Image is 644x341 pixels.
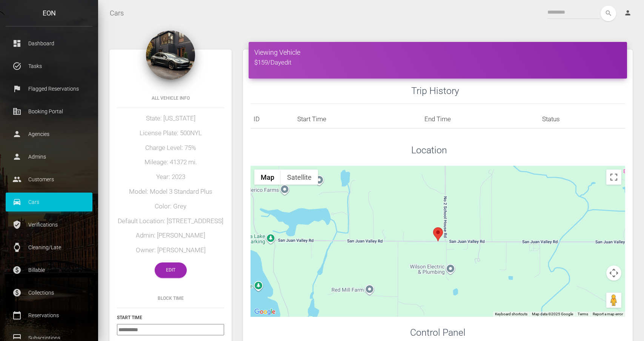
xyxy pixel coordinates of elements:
a: person Agencies [6,125,92,143]
span: Map data ©2025 Google [532,312,573,316]
a: corporate_fare Booking Portal [6,102,92,121]
h5: Charge Level: 75% [117,143,224,153]
h5: Model: Model 3 Standard Plus [117,187,224,196]
img: 1.webp [146,31,195,80]
a: Terms (opens in new tab) [578,312,588,316]
h5: Owner: [PERSON_NAME] [117,246,224,255]
a: watch Cleaning/Late [6,238,92,257]
a: drive_eta Cars [6,193,92,211]
a: Edit [155,262,187,278]
button: Show street map [254,170,281,185]
h3: Trip History [411,84,625,97]
p: Collections [11,287,87,298]
a: calendar_today Reservations [6,306,92,325]
p: Customers [11,174,87,185]
h4: Viewing Vehicle [254,48,621,57]
p: Booking Portal [11,106,87,117]
a: Open this area in Google Maps (opens a new window) [252,307,277,317]
a: person Admins [6,147,92,166]
button: Drag Pegman onto the map to open Street View [606,293,621,308]
th: End Time [421,110,539,128]
h5: License Plate: 500NYL [117,129,224,138]
a: Report a map error [593,312,623,316]
h3: Control Panel [251,326,625,339]
p: Agencies [11,128,87,140]
a: person [618,6,638,21]
th: ID [251,110,294,128]
h5: Default Location: [STREET_ADDRESS] [117,217,224,226]
p: Billable [11,264,87,276]
h5: Color: Grey [117,202,224,211]
a: task_alt Tasks [6,57,92,76]
th: Start Time [294,110,421,128]
a: edit [281,59,291,66]
h6: All Vehicle Info [117,95,224,102]
p: Cars [11,196,87,208]
h5: Admin: [PERSON_NAME] [117,231,224,240]
h5: State: [US_STATE] [117,114,224,123]
p: Tasks [11,60,87,72]
button: Keyboard shortcuts [495,312,527,317]
th: Status [539,110,625,128]
button: Show satellite imagery [281,170,318,185]
h5: $159/Day [254,58,621,67]
p: Cleaning/Late [11,242,87,253]
button: search [601,6,616,21]
a: dashboard Dashboard [6,34,92,53]
p: Reservations [11,310,87,321]
p: Flagged Reservations [11,83,87,94]
i: person [624,9,632,17]
a: Cars [110,4,124,23]
h5: Mileage: 41372 mi. [117,158,224,167]
a: paid Billable [6,261,92,279]
a: paid Collections [6,283,92,302]
button: Toggle fullscreen view [606,170,621,185]
a: people Customers [6,170,92,189]
h6: Start Time [117,314,224,321]
a: flag Flagged Reservations [6,79,92,98]
a: verified_user Verifications [6,215,92,234]
p: Dashboard [11,38,87,49]
h5: Year: 2023 [117,173,224,182]
p: Verifications [11,219,87,230]
img: Google [252,307,277,317]
h6: Block Time [117,295,224,302]
p: Admins [11,151,87,162]
h3: Location [411,143,625,157]
button: Map camera controls [606,265,621,281]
